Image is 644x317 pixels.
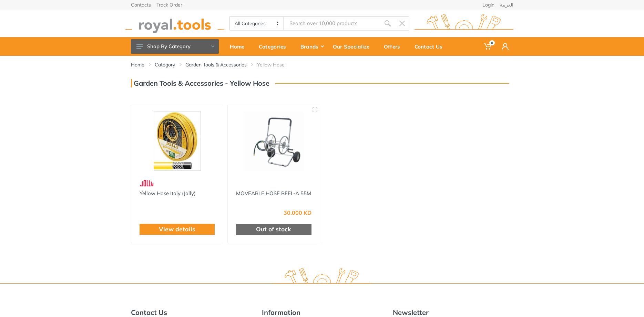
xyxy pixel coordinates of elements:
[185,61,247,68] a: Garden Tools & Accessories
[379,37,410,56] a: Offers
[500,2,513,7] a: العربية
[159,225,195,234] a: View details
[379,39,410,54] div: Offers
[479,37,497,56] a: 0
[284,210,311,215] div: 30.000 KD
[236,190,311,197] a: MOVEABLE HOSE REEL-A 55M
[254,37,296,56] a: Categories
[273,268,371,287] img: royal.tools Logo
[236,224,311,235] div: Out of stock
[254,39,296,54] div: Categories
[131,61,513,68] nav: breadcrumb
[131,308,252,317] h5: Contact Us
[131,2,151,7] a: Contacts
[225,39,254,54] div: Home
[137,111,217,171] img: Royal Tools - Yellow Hose Italy (Jolly)
[225,37,254,56] a: Home
[489,40,495,45] span: 0
[156,2,182,7] a: Track Order
[131,61,144,68] a: Home
[230,17,284,30] select: Category
[131,39,219,54] button: Shop By Category
[296,39,328,54] div: Brands
[415,14,513,33] img: royal.tools Logo
[410,39,452,54] div: Contact Us
[410,37,452,56] a: Contact Us
[234,111,314,171] img: Royal Tools - MOVEABLE HOSE REEL-A 55M
[155,61,175,68] a: Category
[284,16,380,31] input: Site search
[257,61,295,68] li: Yellow Hose
[393,308,513,317] h5: Newsletter
[125,14,224,33] img: royal.tools Logo
[482,2,494,7] a: Login
[131,79,269,87] h3: Garden Tools & Accessories - Yellow Hose
[140,190,196,197] a: Yellow Hose Italy (Jolly)
[328,39,379,54] div: Our Specialize
[262,308,382,317] h5: Information
[140,178,155,190] img: 3.webp
[236,178,251,190] img: 1.webp
[328,37,379,56] a: Our Specialize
